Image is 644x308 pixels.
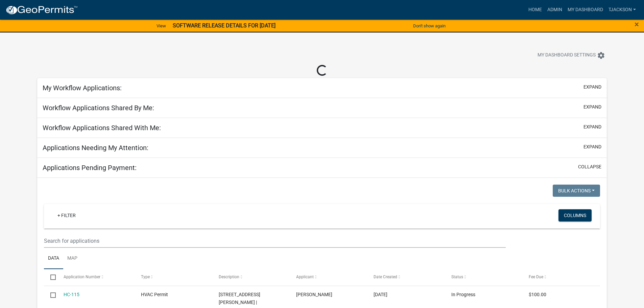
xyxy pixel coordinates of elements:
[526,3,545,16] a: Home
[451,275,463,279] span: Status
[141,275,150,279] span: Type
[606,3,639,16] a: TJackson
[135,269,212,285] datatable-header-cell: Type
[445,269,522,285] datatable-header-cell: Status
[43,84,122,92] h5: My Workflow Applications:
[52,209,81,221] a: + Filter
[63,248,81,269] a: Map
[635,20,639,28] button: Close
[529,292,546,297] span: $100.00
[374,292,387,297] span: 09/09/2025
[367,269,445,285] datatable-header-cell: Date Created
[43,104,154,112] h5: Workflow Applications Shared By Me:
[529,275,543,279] span: Fee Due
[44,234,505,248] input: Search for applications
[451,292,475,297] span: In Progress
[219,275,239,279] span: Description
[64,292,79,297] a: HC-115
[545,3,565,16] a: Admin
[64,275,100,279] span: Application Number
[553,185,600,197] button: Bulk Actions
[296,292,332,297] span: Sara Lamb
[212,269,289,285] datatable-header-cell: Description
[44,269,57,285] datatable-header-cell: Select
[583,123,601,131] button: expand
[173,22,276,29] strong: SOFTWARE RELEASE DETAILS FOR [DATE]
[44,248,63,269] a: Data
[583,143,601,150] button: expand
[578,163,601,170] button: collapse
[635,20,639,29] span: ×
[43,124,161,132] h5: Workflow Applications Shared With Me:
[583,84,601,91] button: expand
[565,3,606,16] a: My Dashboard
[532,49,611,62] button: My Dashboard Settingssettings
[583,103,601,111] button: expand
[597,51,605,60] i: settings
[43,164,137,172] h5: Applications Pending Payment:
[43,144,148,152] h5: Applications Needing My Attention:
[410,20,448,31] button: Don't show again
[57,269,135,285] datatable-header-cell: Application Number
[374,275,397,279] span: Date Created
[141,292,168,297] span: HVAC Permit
[558,209,592,221] button: Columns
[290,269,367,285] datatable-header-cell: Applicant
[154,20,169,31] a: View
[522,269,600,285] datatable-header-cell: Fee Due
[296,275,314,279] span: Applicant
[538,51,596,60] span: My Dashboard Settings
